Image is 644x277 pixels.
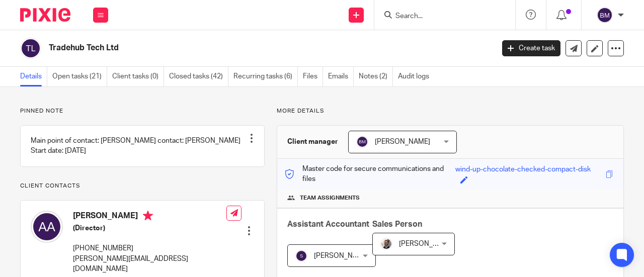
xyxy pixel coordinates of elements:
img: svg%3E [31,211,63,243]
h2: Tradehub Tech Ltd [49,43,399,53]
a: Recurring tasks (6) [233,67,298,86]
h3: Client manager [287,137,338,147]
a: Details [20,67,47,86]
span: Assistant Accountant [287,220,369,228]
img: svg%3E [295,250,307,262]
a: Notes (2) [359,67,393,86]
span: [PERSON_NAME] [399,240,454,247]
img: svg%3E [597,7,613,23]
p: Pinned note [20,107,265,115]
img: svg%3E [356,136,368,148]
a: Create task [502,40,560,56]
a: Open tasks (21) [52,67,107,86]
div: wind-up-chocolate-checked-compact-disk [455,164,591,176]
a: Closed tasks (42) [169,67,228,86]
h5: (Director) [73,223,226,233]
p: Master code for secure communications and files [285,164,455,184]
i: Primary [143,211,153,221]
a: Audit logs [398,67,434,86]
p: [PHONE_NUMBER] [73,243,226,253]
span: [PERSON_NAME] [375,138,430,145]
p: [PERSON_NAME][EMAIL_ADDRESS][DOMAIN_NAME] [73,254,226,274]
p: More details [277,107,624,115]
p: Client contacts [20,182,265,190]
img: Pixie [20,8,70,22]
img: svg%3E [20,38,41,59]
input: Search [394,12,485,21]
a: Client tasks (0) [112,67,164,86]
a: Files [303,67,323,86]
span: Team assignments [300,194,360,202]
h4: [PERSON_NAME] [73,211,226,223]
img: Matt%20Circle.png [380,238,392,250]
a: Emails [328,67,354,86]
span: [PERSON_NAME] B [314,252,375,259]
span: Sales Person [372,220,422,228]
